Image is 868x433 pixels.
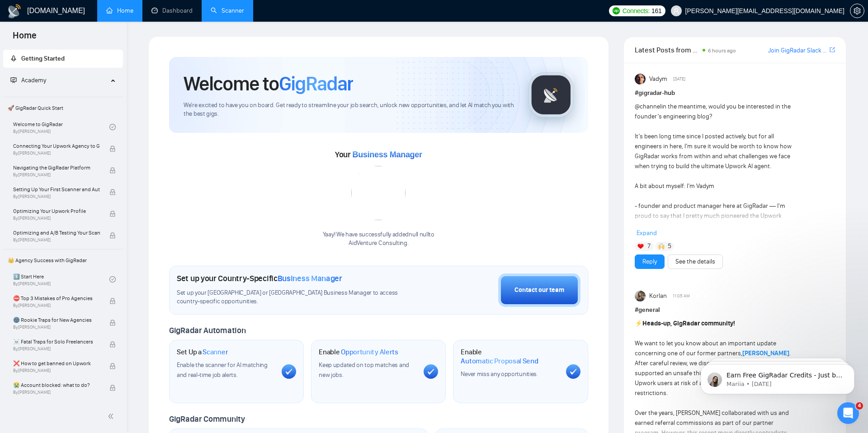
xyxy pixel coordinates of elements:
[21,55,65,62] span: Getting Started
[21,76,46,84] span: Academy
[108,412,117,421] span: double-left
[109,124,116,130] span: check-circle
[13,163,100,172] span: Navigating the GigRadar Platform
[341,348,398,357] span: Opportunity Alerts
[647,242,651,251] span: 7
[10,55,17,61] span: rocket
[461,370,538,378] span: Never miss any opportunities.
[649,74,667,84] span: Vadym
[13,315,100,325] span: 🌚 Rookie Traps for New Agencies
[169,414,245,424] span: GigRadar Community
[13,172,100,178] span: By [PERSON_NAME]
[635,102,795,360] div: in the meantime, would you be interested in the founder’s engineering blog? It’s been long time s...
[7,4,22,19] img: logo
[109,385,116,391] span: lock
[635,254,665,269] button: Reply
[278,273,342,283] span: Business Manager
[830,46,835,54] a: export
[635,44,700,56] span: Latest Posts from the GigRadar Community
[13,117,109,137] a: Welcome to GigRadarBy[PERSON_NAME]
[10,76,46,84] span: Academy
[13,390,100,395] span: By [PERSON_NAME]
[528,72,574,118] img: gigradar-logo.png
[13,368,100,373] span: By [PERSON_NAME]
[211,7,244,14] a: searchScanner
[658,243,665,249] img: 🙌
[13,269,109,289] a: 1️⃣ Start HereBy[PERSON_NAME]
[169,325,245,335] span: GigRadar Automation
[642,320,735,327] strong: Heads-up, GigRadar community!
[4,99,122,117] span: 🚀 GigRadar Quick Start
[184,101,514,118] span: We're excited to have you on board. Get ready to streamline your job search, unlock new opportuni...
[668,242,671,251] span: 5
[13,141,100,151] span: Connecting Your Upwork Agency to GigRadar
[635,291,646,301] img: Korlan
[635,320,642,327] span: ⚡
[109,232,116,239] span: lock
[514,285,564,295] div: Contact our team
[323,231,434,248] div: Yaay! We have successfully added null null to
[109,298,116,304] span: lock
[319,361,409,379] span: Keep updated on top matches and new jobs.
[4,251,122,269] span: 👑 Agency Success with GigRadar
[13,228,100,237] span: Optimizing and A/B Testing Your Scanner for Better Results
[177,348,228,357] h1: Set Up a
[39,35,156,43] p: Message from Mariia, sent 8w ago
[109,146,116,152] span: lock
[635,103,661,110] span: @channel
[5,29,44,48] span: Home
[13,194,100,199] span: By [PERSON_NAME]
[13,216,100,221] span: By [PERSON_NAME]
[613,7,620,14] img: upwork-logo.png
[335,150,422,160] span: Your
[351,166,406,220] img: error
[10,77,17,83] span: fund-projection-screen
[673,8,679,14] span: user
[279,71,353,96] span: GigRadar
[649,291,667,301] span: Korlan
[768,46,828,56] a: Join GigRadar Slack Community
[13,151,100,156] span: By [PERSON_NAME]
[830,46,835,53] span: export
[109,189,116,195] span: lock
[13,207,100,216] span: Optimizing Your Upwork Profile
[637,243,644,249] img: ❤️
[13,294,100,303] span: ⛔ Top 3 Mistakes of Pro Agencies
[109,341,116,348] span: lock
[498,273,580,307] button: Contact our team
[13,346,100,352] span: By [PERSON_NAME]
[637,229,657,237] span: Expand
[651,6,661,16] span: 161
[109,211,116,217] span: lock
[106,7,133,14] a: homeHome
[323,239,434,248] p: AidVenture Consulting .
[177,361,268,379] span: Enable the scanner for AI matching and real-time job alerts.
[184,71,353,96] h1: Welcome to
[319,348,398,357] h1: Enable
[109,320,116,326] span: lock
[109,363,116,369] span: lock
[850,4,864,18] button: setting
[203,348,228,357] span: Scanner
[668,254,723,269] button: See the details
[642,257,657,267] a: Reply
[461,357,538,366] span: Automatic Proposal Send
[850,7,864,14] span: setting
[13,237,100,243] span: By [PERSON_NAME]
[675,257,715,267] a: See the details
[39,26,156,249] span: Earn Free GigRadar Credits - Just by Sharing Your Story! 💬 Want more credits for sending proposal...
[461,348,558,365] h1: Enable
[856,402,863,409] span: 4
[13,325,100,330] span: By [PERSON_NAME]
[623,6,650,16] span: Connects:
[673,292,690,300] span: 11:05 AM
[635,88,835,98] h1: # gigradar-hub
[177,273,342,283] h1: Set up your Country-Specific
[13,381,100,390] span: 😭 Account blocked: what to do?
[673,75,685,83] span: [DATE]
[151,7,193,14] a: dashboardDashboard
[13,185,100,194] span: Setting Up Your First Scanner and Auto-Bidder
[635,74,646,85] img: Vadym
